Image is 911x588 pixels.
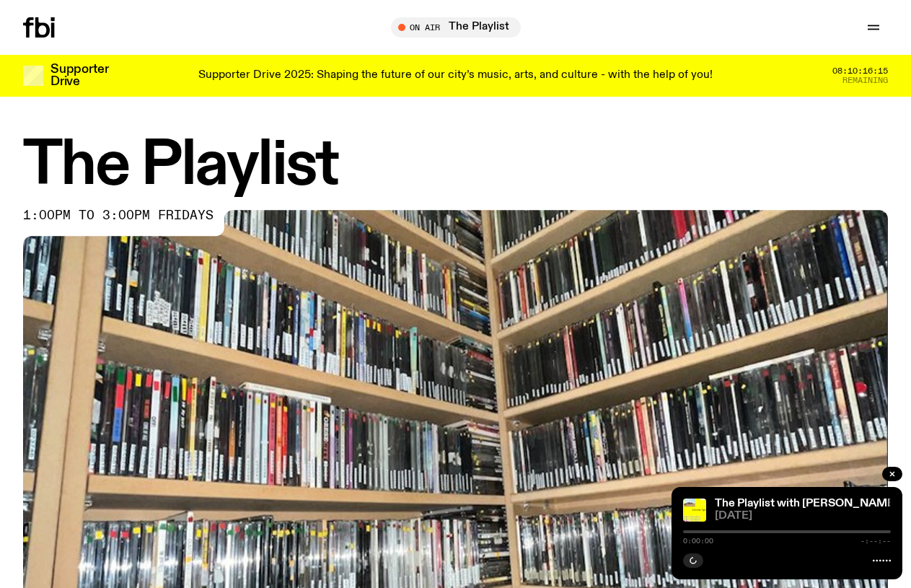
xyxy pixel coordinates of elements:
span: -:--:-- [861,537,891,545]
p: Supporter Drive 2025: Shaping the future of our city’s music, arts, and culture - with the help o... [198,69,713,82]
span: 0:00:00 [683,537,713,545]
button: On AirThe Playlist [391,17,521,38]
h3: Supporter Drive [50,63,108,88]
h1: The Playlist [23,137,888,196]
span: Remaining [842,76,888,84]
span: 1:00pm to 3:00pm fridays [23,210,214,221]
span: [DATE] [715,511,891,522]
span: 08:10:16:15 [832,67,888,75]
